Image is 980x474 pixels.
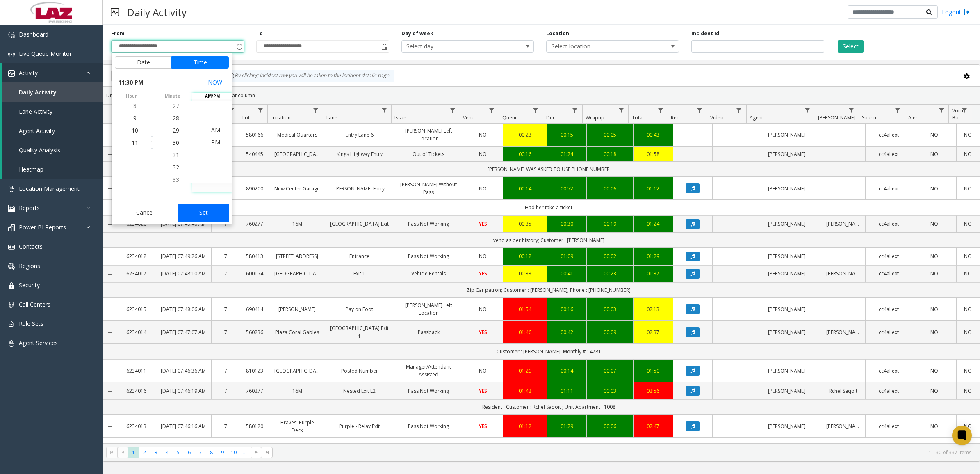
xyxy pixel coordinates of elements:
a: Total Filter Menu [655,105,666,116]
a: Voice Bot Filter Menu [959,105,970,116]
a: YES [468,387,498,395]
span: Heatmap [19,165,43,173]
a: 01:12 [638,185,668,192]
a: Manager/Attendant Assisted [399,363,458,378]
a: [PERSON_NAME] Left Location [399,301,458,317]
a: 00:30 [552,220,582,228]
label: Location [546,30,569,37]
span: Regions [19,262,40,270]
a: 760277 [245,387,264,395]
a: 7 [217,252,235,260]
a: cc4allext [871,387,907,395]
a: Activity [2,63,103,82]
a: Quality Analysis [2,140,103,160]
a: Pass Not Working [399,220,458,228]
a: 6234017 [123,270,150,277]
img: 'icon' [8,70,15,77]
a: 01:42 [508,387,542,395]
a: 6234013 [123,422,150,430]
a: 00:23 [508,131,542,139]
span: NO [479,151,487,158]
a: Collapse Details [103,151,118,158]
img: 'icon' [8,186,15,192]
a: NO [468,185,498,192]
span: YES [479,270,487,277]
a: cc4allext [871,270,907,277]
a: 7 [217,367,235,375]
a: 00:05 [592,131,628,139]
a: 6234011 [123,367,150,375]
a: 01:24 [638,220,668,228]
a: Pass Not Working [399,252,458,260]
a: Heatmap [2,160,103,179]
button: Cancel [115,204,175,222]
a: [PERSON_NAME] [757,367,816,375]
a: [DATE] 07:46:36 AM [160,367,206,375]
a: NO [962,252,975,260]
button: Date tab [115,56,172,69]
label: Day of week [401,30,433,37]
td: [PERSON_NAME] WAS ASKED TO USE PHONE NUMBER [118,162,980,177]
button: Select [838,40,864,53]
span: Daily Activity [19,88,57,96]
a: [DATE] 07:48:06 AM [160,305,206,313]
a: 02:47 [638,422,668,430]
img: 'icon' [8,32,15,38]
span: Reports [19,204,40,212]
span: Live Queue Monitor [19,50,72,57]
a: Entry Lane 6 [330,131,389,139]
a: 580413 [245,252,264,260]
a: Kings Highway Entry [330,150,389,158]
a: [PERSON_NAME] [757,387,816,395]
a: 01:37 [638,270,668,277]
a: 00:03 [592,305,628,313]
a: 01:29 [638,252,668,260]
a: 00:41 [552,270,582,277]
a: [PERSON_NAME] [757,305,816,313]
a: cc4allext [871,252,907,260]
a: Pass Not Working [399,387,458,395]
span: YES [479,220,487,227]
a: NO [962,328,975,336]
a: [DATE] 07:49:26 AM [160,252,206,260]
a: 7 [217,387,235,395]
a: NO [917,220,951,228]
a: 7 [217,270,235,277]
span: Power BI Reports [19,223,66,231]
a: 00:18 [592,150,628,158]
div: 00:42 [552,328,582,336]
div: 00:07 [592,367,628,375]
img: logout [963,8,970,16]
div: 01:46 [508,328,542,336]
a: YES [468,422,498,430]
a: NO [917,150,951,158]
span: Agent Services [19,339,58,347]
a: NO [468,131,498,139]
a: 00:02 [592,252,628,260]
a: NO [962,185,975,192]
a: 16M [274,220,320,228]
a: 890200 [245,185,264,192]
a: Nested Exit L2 [330,387,389,395]
label: To [256,30,263,37]
a: NO [468,305,498,313]
img: 'icon' [8,282,15,289]
a: 01:29 [508,367,542,375]
a: 560236 [245,328,264,336]
a: 01:58 [638,150,668,158]
a: NO [468,367,498,375]
a: Queue Filter Menu [530,105,541,116]
a: [PERSON_NAME] [274,305,320,313]
a: NO [962,387,975,395]
a: Location Filter Menu [310,105,321,116]
div: 02:37 [638,328,668,336]
a: [GEOGRAPHIC_DATA] [274,367,320,375]
a: 7 [217,305,235,313]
